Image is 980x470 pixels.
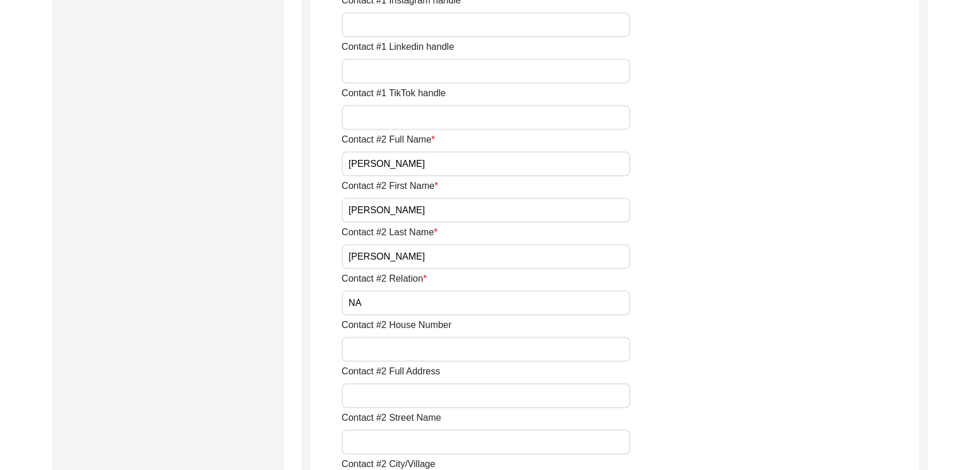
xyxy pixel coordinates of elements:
[342,133,435,147] label: Contact #2 Full Name
[342,86,446,100] label: Contact #1 TikTok handle
[342,365,440,378] label: Contact #2 Full Address
[342,272,427,286] label: Contact #2 Relation
[342,179,438,193] label: Contact #2 First Name
[342,225,437,239] label: Contact #2 Last Name
[342,411,441,425] label: Contact #2 Street Name
[342,40,454,54] label: Contact #1 Linkedin handle
[342,318,451,332] label: Contact #2 House Number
